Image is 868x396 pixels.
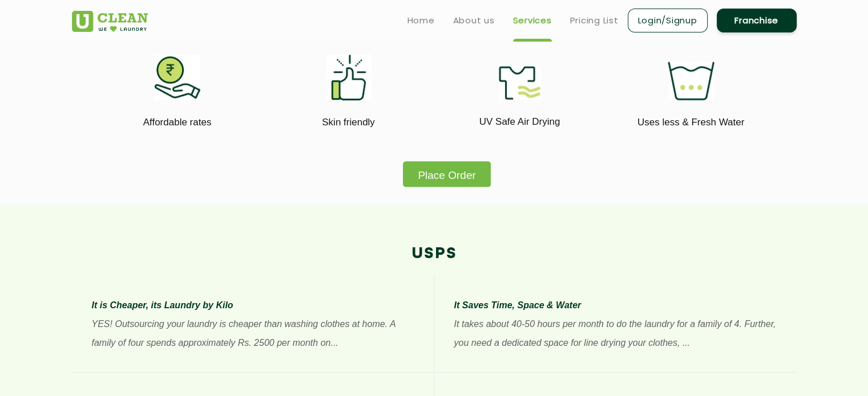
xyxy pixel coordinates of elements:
[72,244,797,263] h2: USPs
[513,14,552,27] a: Services
[614,115,768,130] p: Uses less & Fresh Water
[72,11,148,32] img: UClean Laundry and Dry Cleaning
[454,296,777,315] p: It Saves Time, Space & Water
[100,115,255,130] p: Affordable rates
[570,14,619,27] a: Pricing List
[499,66,541,100] img: uv_safe_air_drying_11zon.webp
[453,14,495,27] a: About us
[717,9,797,32] a: Franchise
[403,161,490,187] button: Place Order
[326,55,372,100] img: skin_friendly_11zon.webp
[155,55,200,100] img: affordable_rates_11zon.webp
[443,114,597,129] p: UV Safe Air Drying
[92,296,414,315] p: It is Cheaper, its Laundry by Kilo
[668,62,714,100] img: uses_less_fresh_water_11zon.webp
[407,14,435,27] a: Home
[92,315,414,352] p: YES! Outsourcing your laundry is cheaper than washing clothes at home. A family of four spends ap...
[628,9,708,32] a: Login/Signup
[272,115,426,130] p: Skin friendly
[454,315,777,352] p: It takes about 40-50 hours per month to do the laundry for a family of 4. Further, you need a ded...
